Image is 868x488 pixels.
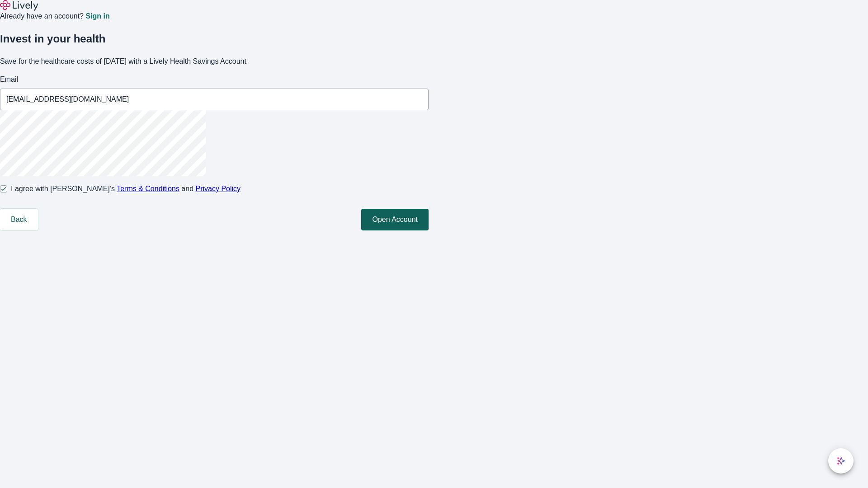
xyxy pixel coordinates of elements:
a: Privacy Policy [196,185,241,192]
a: Sign in [85,13,109,20]
svg: Lively AI Assistant [836,456,845,465]
a: Terms & Conditions [117,185,179,192]
button: Open Account [361,209,429,230]
button: chat [828,448,854,474]
span: I agree with [PERSON_NAME]’s and [11,183,241,194]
